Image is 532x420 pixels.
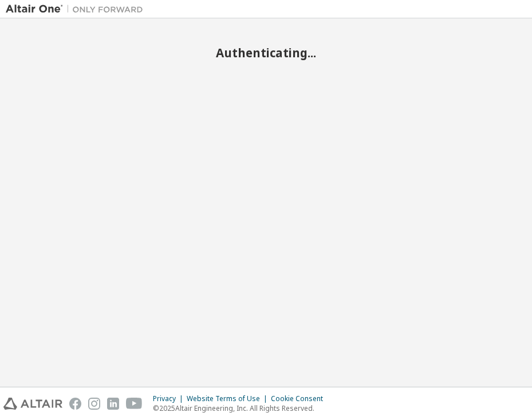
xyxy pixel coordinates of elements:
div: Cookie Consent [271,394,330,403]
img: instagram.svg [88,398,100,410]
div: Website Terms of Use [187,394,271,403]
img: Altair One [6,3,149,15]
img: altair_logo.svg [3,398,62,410]
h2: Authenticating... [6,45,526,60]
div: Privacy [153,394,187,403]
img: linkedin.svg [107,398,119,410]
img: facebook.svg [69,398,81,410]
img: youtube.svg [126,398,143,410]
p: © 2025 Altair Engineering, Inc. All Rights Reserved. [153,403,330,413]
